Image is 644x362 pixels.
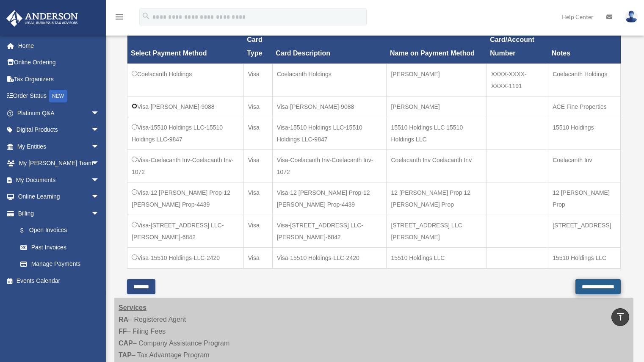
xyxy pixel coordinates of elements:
td: 15510 Holdings [548,117,621,149]
i: vertical_align_top [615,312,625,322]
td: Visa-[STREET_ADDRESS] LLC-[PERSON_NAME]-6842 [127,215,244,247]
strong: TAP [119,351,132,359]
a: Events Calendar [6,272,112,289]
td: XXXX-XXXX-XXXX-1191 [486,64,548,96]
th: Card Description [272,29,387,64]
a: Manage Payments [12,256,108,273]
td: [PERSON_NAME] [387,64,486,96]
div: NEW [49,90,67,102]
span: arrow_drop_down [91,105,108,122]
td: Visa-15510 Holdings LLC-15510 Holdings LLC-9847 [272,117,387,149]
td: Coelacanth Holdings [548,64,621,96]
a: vertical_align_top [611,308,629,326]
a: My [PERSON_NAME] Teamarrow_drop_down [6,155,112,172]
th: Select Payment Method [127,29,244,64]
a: My Documentsarrow_drop_down [6,171,112,188]
td: Coelacanth Holdings [127,64,244,96]
td: 15510 Holdings LLC [548,247,621,268]
strong: FF [119,328,127,335]
th: Name on Payment Method [387,29,486,64]
img: User Pic [625,11,638,23]
td: Visa [243,182,272,215]
img: Anderson Advisors Platinum Portal [4,10,80,27]
a: Digital Productsarrow_drop_down [6,122,112,138]
a: Order StatusNEW [6,88,112,105]
td: Visa [243,247,272,268]
td: Visa-15510 Holdings-LLC-2420 [272,247,387,268]
td: Visa-12 [PERSON_NAME] Prop-12 [PERSON_NAME] Prop-4439 [272,182,387,215]
span: arrow_drop_down [91,171,108,189]
td: ACE Fine Properties [548,96,621,117]
i: search [141,11,151,21]
a: Past Invoices [12,239,108,256]
td: Visa [243,149,272,182]
i: menu [114,12,124,22]
span: arrow_drop_down [91,188,108,206]
td: Visa-12 [PERSON_NAME] Prop-12 [PERSON_NAME] Prop-4439 [127,182,244,215]
th: Card Type [243,29,272,64]
td: 12 [PERSON_NAME] Prop 12 [PERSON_NAME] Prop [387,182,486,215]
a: My Entitiesarrow_drop_down [6,138,112,155]
td: Visa-[PERSON_NAME]-9088 [272,96,387,117]
td: [STREET_ADDRESS] LLC [PERSON_NAME] [387,215,486,247]
a: menu [114,15,124,22]
td: 15510 Holdings LLC [387,247,486,268]
a: $Open Invoices [12,222,104,239]
th: Notes [548,29,621,64]
td: Coelacanth Inv [548,149,621,182]
span: $ [25,225,29,236]
td: Visa [243,215,272,247]
a: Tax Organizers [6,71,112,88]
td: Visa [243,96,272,117]
td: Visa-[PERSON_NAME]-9088 [127,96,244,117]
th: Card/Account Number [486,29,548,64]
strong: Services [119,304,146,311]
td: 12 [PERSON_NAME] Prop [548,182,621,215]
td: Visa-Coelacanth Inv-Coelacanth Inv-1072 [127,149,244,182]
a: Online Ordering [6,54,112,71]
a: Platinum Q&Aarrow_drop_down [6,105,112,122]
td: [STREET_ADDRESS] [548,215,621,247]
span: arrow_drop_down [91,138,108,155]
span: arrow_drop_down [91,155,108,172]
strong: CAP [119,340,133,347]
a: Home [6,37,112,54]
td: Coelacanth Inv Coelacanth Inv [387,149,486,182]
td: Coelacanth Holdings [272,64,387,96]
td: 15510 Holdings LLC 15510 Holdings LLC [387,117,486,149]
strong: RA [119,316,128,323]
td: Visa-15510 Holdings-LLC-2420 [127,247,244,268]
td: [PERSON_NAME] [387,96,486,117]
a: Billingarrow_drop_down [6,205,108,222]
td: Visa-15510 Holdings LLC-15510 Holdings LLC-9847 [127,117,244,149]
a: Online Learningarrow_drop_down [6,188,112,205]
td: Visa [243,117,272,149]
td: Visa-[STREET_ADDRESS] LLC-[PERSON_NAME]-6842 [272,215,387,247]
td: Visa [243,64,272,96]
span: arrow_drop_down [91,205,108,222]
span: arrow_drop_down [91,122,108,139]
td: Visa-Coelacanth Inv-Coelacanth Inv-1072 [272,149,387,182]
